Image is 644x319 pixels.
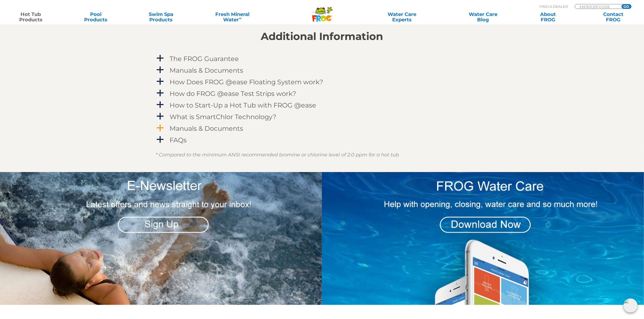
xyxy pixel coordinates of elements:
[156,77,488,87] a: a How Does FROG @ease Floating System work?
[540,4,568,9] p: Find A Dealer
[156,112,488,122] a: a What is SmartChlor Technology?
[622,4,631,9] input: GO
[156,101,164,109] span: a
[156,78,164,86] span: a
[156,65,488,75] a: a Manuals & Documents
[156,54,164,62] span: a
[156,135,488,145] a: a FAQs
[156,123,488,133] a: a Manuals & Documents
[136,12,186,22] a: Swim SpaProducts
[156,152,399,158] em: * Compared to the minimum ANSI recommended bromine or chlorine level of 2.0 ppm for a hot tub
[239,16,242,20] sup: ∞
[623,298,638,313] img: openIcon
[5,12,56,22] a: Hot TubProducts
[170,78,323,86] h4: How Does FROG @ease Floating System work?
[523,12,573,22] a: AboutFROG
[156,136,164,144] span: a
[170,125,243,132] h4: Manuals & Documents
[156,124,164,132] span: a
[156,89,164,97] span: a
[361,12,443,22] a: Water CareExperts
[201,12,264,22] a: Fresh MineralWater∞
[458,12,508,22] a: Water CareBlog
[170,102,316,109] h4: How to Start-Up a Hot Tub with FROG @ease
[170,55,239,62] h4: The FROG Guarantee
[322,172,644,305] img: App Graphic
[71,12,121,22] a: PoolProducts
[156,100,488,110] a: a How to Start-Up a Hot Tub with FROG @ease
[156,31,488,42] h2: Additional Information
[170,113,277,120] h4: What is SmartChlor Technology?
[170,136,187,144] h4: FAQs
[579,4,616,9] input: Zip Code Form
[588,12,639,22] a: ContactFROG
[156,89,488,99] a: a How do FROG @ease Test Strips work?
[156,66,164,74] span: a
[156,54,488,64] a: a The FROG Guarantee
[170,90,296,97] h4: How do FROG @ease Test Strips work?
[170,67,243,74] h4: Manuals & Documents
[156,112,164,120] span: a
